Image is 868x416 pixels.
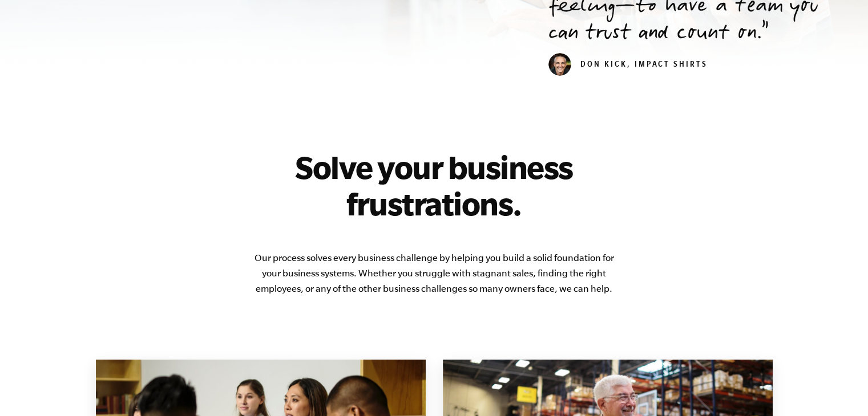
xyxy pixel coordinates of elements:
[548,61,708,70] cite: Don Kick, Impact Shirts
[252,250,617,296] p: Our process solves every business challenge by helping you build a solid foundation for your busi...
[548,53,571,76] img: don_kick_head_small
[811,361,868,416] iframe: Chat Widget
[252,149,617,222] h2: Solve your business frustrations.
